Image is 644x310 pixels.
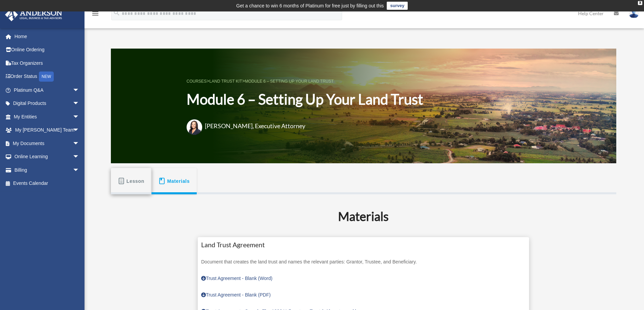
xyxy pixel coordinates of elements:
[91,9,99,18] i: menu
[5,97,90,110] a: Digital Productsarrow_drop_down
[236,2,384,10] div: Get a chance to win 6 months of Platinum for free just by filling out this
[5,123,90,137] a: My [PERSON_NAME] Teamarrow_drop_down
[73,137,86,150] span: arrow_drop_down
[73,150,86,164] span: arrow_drop_down
[3,8,64,21] img: Anderson Advisors Platinum Portal
[126,175,144,187] span: Lesson
[5,163,90,177] a: Billingarrow_drop_down
[205,122,305,130] h3: [PERSON_NAME], Executive Attorney
[73,110,86,124] span: arrow_drop_down
[201,258,526,266] p: Document that creates the land trust and names the relevant parties: Grantor, Trustee, and Benefi...
[5,56,90,70] a: Tax Organizers
[387,2,408,10] a: survey
[201,292,271,298] a: Trust Agreement - Blank (PDF)
[187,89,423,109] h1: Module 6 – Setting Up Your Land Trust
[73,163,86,177] span: arrow_drop_down
[629,8,639,18] img: User Pic
[5,70,90,84] a: Order StatusNEW
[167,175,190,187] span: Materials
[5,30,90,43] a: Home
[202,208,525,225] h2: Materials
[187,77,423,85] p: > >
[73,123,86,137] span: arrow_drop_down
[39,72,54,82] div: NEW
[113,9,120,17] i: search
[5,43,90,57] a: Online Ordering
[5,137,90,150] a: My Documentsarrow_drop_down
[73,97,86,111] span: arrow_drop_down
[5,110,90,123] a: My Entitiesarrow_drop_down
[187,119,202,135] img: Amanda-Wylanda.png
[638,1,642,5] div: close
[5,150,90,164] a: Online Learningarrow_drop_down
[5,83,90,97] a: Platinum Q&Aarrow_drop_down
[209,79,242,84] a: Land Trust Kit
[5,177,90,190] a: Events Calendar
[73,83,86,97] span: arrow_drop_down
[187,79,207,84] a: COURSES
[201,241,526,250] h3: Land Trust Agreement
[91,12,99,18] a: menu
[245,79,334,84] a: Module 6 – Setting Up Your Land Trust
[201,276,272,281] a: Trust Agreement - Blank (Word)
